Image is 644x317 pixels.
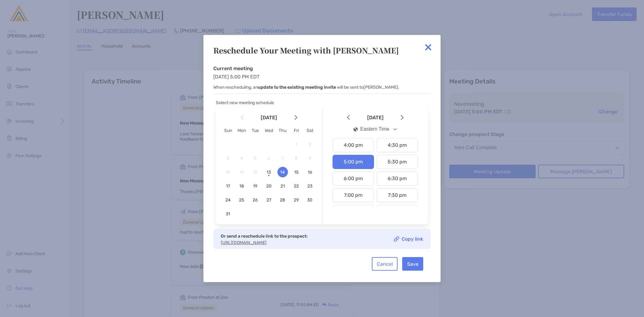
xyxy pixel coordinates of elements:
[291,170,302,175] span: 15
[305,197,315,203] span: 30
[277,170,288,175] span: 14
[376,155,418,169] div: 5:30 pm
[376,205,418,219] div: 8:30 pm
[394,236,399,242] img: Copy link icon
[223,184,233,189] span: 17
[422,41,434,53] img: close modal icon
[291,197,302,203] span: 29
[347,115,350,120] img: Arrow icon
[394,128,397,130] img: Open dropdown arrow
[250,184,260,189] span: 19
[305,184,315,189] span: 23
[303,128,317,133] div: Sat
[221,232,308,240] p: Or send a reschedule link to the prospect:
[276,128,289,133] div: Thu
[376,138,418,152] div: 4:30 pm
[333,205,374,219] div: 8:00 pm
[277,156,288,161] span: 7
[289,128,303,133] div: Fri
[354,127,358,132] img: icon
[263,170,274,175] span: 13
[245,115,293,120] span: [DATE]
[291,184,302,189] span: 22
[277,184,288,189] span: 21
[376,188,418,202] div: 7:30 pm
[250,197,260,203] span: 26
[223,156,233,161] span: 3
[236,156,247,161] span: 4
[236,170,247,175] span: 11
[236,197,247,203] span: 25
[294,115,298,120] img: Arrow icon
[236,184,247,189] span: 18
[333,188,374,202] div: 7:00 pm
[263,184,274,189] span: 20
[351,115,399,120] span: [DATE]
[305,170,315,175] span: 16
[291,142,302,147] span: 1
[248,128,262,133] div: Tue
[250,156,260,161] span: 5
[333,155,374,169] div: 5:00 pm
[213,66,431,94] div: [DATE] 5:00 PM EDT
[216,100,274,105] span: Select new meeting schedule
[354,126,389,132] div: Eastern Time
[235,128,248,133] div: Mon
[263,156,274,161] span: 6
[372,257,398,271] button: Cancel
[263,197,274,203] span: 27
[213,45,431,56] div: Reschedule Your Meeting with [PERSON_NAME]
[277,197,288,203] span: 28
[250,170,260,175] span: 12
[223,211,233,217] span: 31
[402,257,423,271] button: Save
[305,142,315,147] span: 2
[348,122,402,136] button: iconEastern Time
[291,156,302,161] span: 8
[213,66,431,71] h4: Current meeting
[213,83,431,91] p: When rescheduling, an will be sent to [PERSON_NAME] .
[241,115,244,120] img: Arrow icon
[305,156,315,161] span: 9
[333,171,374,186] div: 6:00 pm
[394,236,423,242] a: Copy link
[258,85,336,90] b: update to the existing meeting invite
[223,197,233,203] span: 24
[376,171,418,186] div: 6:30 pm
[221,128,235,133] div: Sun
[262,128,276,133] div: Wed
[333,138,374,152] div: 4:00 pm
[401,115,404,120] img: Arrow icon
[223,170,233,175] span: 10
